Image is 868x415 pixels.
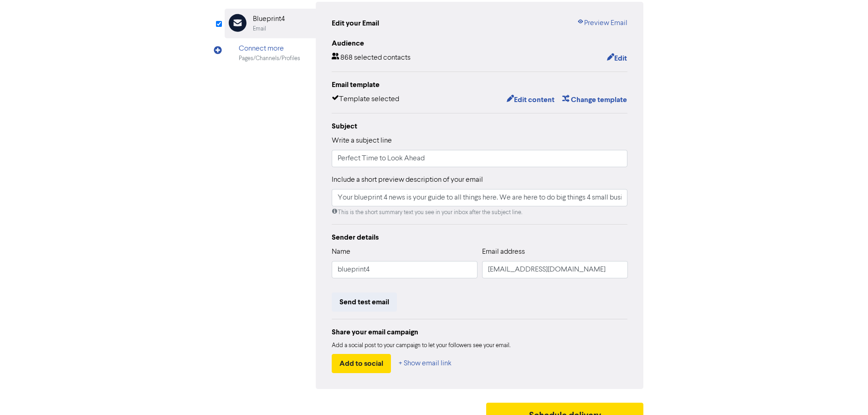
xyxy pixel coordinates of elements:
button: Edit [606,52,627,64]
div: Connect more [239,43,300,54]
button: Send test email [332,292,397,312]
button: Add to social [332,354,391,373]
label: Include a short preview description of your email [332,174,483,185]
div: This is the short summary text you see in your inbox after the subject line. [332,208,628,217]
div: Template selected [332,94,399,106]
div: Add a social post to your campaign to let your followers see your email. [332,341,628,350]
label: Write a subject line [332,135,392,146]
div: Audience [332,38,628,49]
a: Preview Email [577,18,627,29]
div: Edit your Email [332,18,379,29]
button: Edit content [506,94,555,106]
div: Pages/Channels/Profiles [239,54,300,63]
button: + Show email link [398,354,452,373]
div: Sender details [332,232,628,243]
div: Blueprint4 [253,14,285,25]
div: Share your email campaign [332,327,628,338]
label: Email address [482,246,525,257]
div: Subject [332,121,628,132]
div: Blueprint4Email [225,9,316,38]
div: Email [253,25,266,33]
div: Connect morePages/Channels/Profiles [225,38,316,68]
button: Change template [562,94,627,106]
iframe: Chat Widget [754,317,868,415]
div: 868 selected contacts [332,52,411,64]
div: Email template [332,79,628,90]
label: Name [332,246,350,257]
